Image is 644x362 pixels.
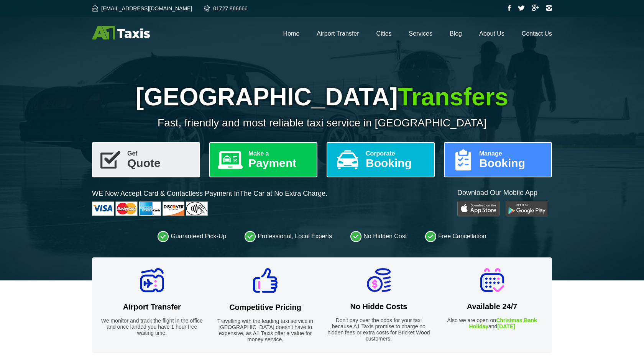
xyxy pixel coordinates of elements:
[518,5,525,11] img: Twitter
[92,142,200,177] a: GetQuote
[376,30,392,37] a: Cities
[317,30,359,37] a: Airport Transfer
[457,188,552,198] p: Download Our Mobile App
[444,142,552,177] a: ManageBooking
[100,318,204,336] p: We monitor and track the flight in the office and once landed you have 1 hour free waiting time.
[283,30,300,37] a: Home
[532,5,539,11] img: Google Plus
[496,317,522,323] strong: Christmas
[497,323,515,329] strong: [DATE]
[425,231,486,242] li: Free Cancellation
[546,5,552,11] img: Instagram
[92,201,208,216] img: Cards
[480,268,504,292] img: Available 24/7 Icon
[457,201,500,216] img: Play Store
[248,151,310,157] span: Make a
[508,5,511,11] img: Facebook
[327,317,431,342] p: Don't pay over the odds for your taxi because A1 Taxis promise to charge no hidden fees or extra ...
[253,268,278,293] img: Competitive Pricing Icon
[350,231,407,242] li: No Hidden Cost
[92,5,192,11] a: [EMAIL_ADDRESS][DOMAIN_NAME]
[92,117,552,129] p: Fast, friendly and most reliable taxi service in [GEOGRAPHIC_DATA]
[213,318,318,342] p: Travelling with the leading taxi service in [GEOGRAPHIC_DATA] doesn't have to expensive, as A1 Ta...
[327,302,431,311] h2: No Hidde Costs
[398,83,508,111] span: Transfers
[92,83,552,111] h1: [GEOGRAPHIC_DATA]
[409,30,432,37] a: Services
[213,303,318,312] h2: Competitive Pricing
[158,231,226,242] li: Guaranteed Pick-Up
[240,190,327,197] span: The Car at No Extra Charge.
[127,151,193,157] span: Get
[366,151,428,157] span: Corporate
[140,268,164,292] img: Airport Transfer Icon
[450,30,462,37] a: Blog
[479,151,545,157] span: Manage
[469,317,537,329] strong: Bank Holiday
[204,5,248,11] a: 01727 866666
[100,303,204,311] h2: Airport Transfer
[479,30,504,37] a: About Us
[367,268,391,292] img: No Hidde Costs Icon
[440,302,544,311] h2: Available 24/7
[327,142,435,177] a: CorporateBooking
[92,189,327,198] p: WE Now Accept Card & Contactless Payment In
[506,201,548,216] img: Google Play
[92,26,150,39] img: A1 Taxis St Albans LTD
[440,317,544,329] p: Also we are open on , and
[245,231,332,242] li: Professional, Local Experts
[522,30,552,37] a: Contact Us
[209,142,317,177] a: Make aPayment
